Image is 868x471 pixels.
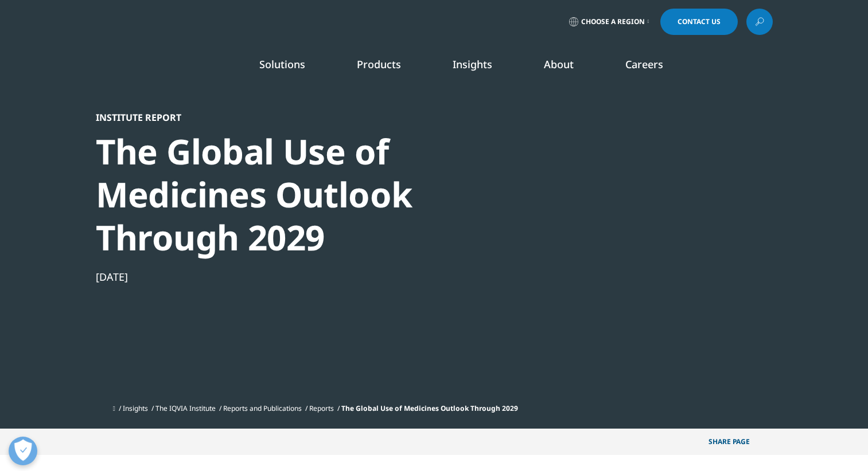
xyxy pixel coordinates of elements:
div: The Global Use of Medicines Outlook Through 2029 [96,130,489,259]
a: Insights [453,57,492,71]
button: 打开偏好 [9,437,37,465]
span: Contact Us [678,18,721,25]
button: Share PAGEShare PAGE [700,429,773,455]
span: The Global Use of Medicines Outlook Through 2029 [341,403,518,413]
a: About [544,57,574,71]
a: Solutions [259,57,305,71]
a: Products [357,57,401,71]
a: Reports and Publications [223,403,302,413]
div: Institute Report [96,112,489,123]
a: Insights [123,403,148,413]
nav: Primary [192,40,773,94]
p: Share PAGE [700,429,773,455]
a: Reports [309,403,334,413]
span: Choose a Region [581,17,645,26]
a: Contact Us [660,9,738,35]
a: The IQVIA Institute [155,403,216,413]
a: Careers [625,57,663,71]
div: [DATE] [96,270,489,284]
